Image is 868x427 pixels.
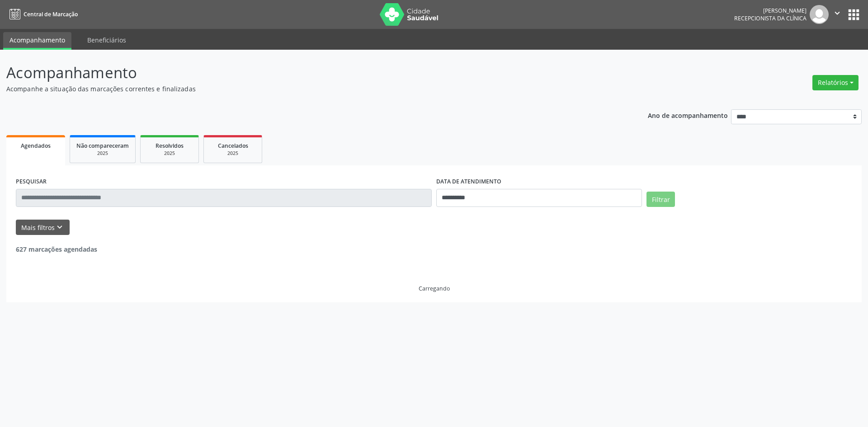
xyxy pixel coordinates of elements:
[810,5,829,24] img: img
[147,150,192,157] div: 2025
[24,10,78,18] span: Central de Marcação
[419,285,450,292] div: Carregando
[16,175,47,189] label: PESQUISAR
[829,5,846,24] button: 
[436,175,501,189] label: DATA DE ATENDIMENTO
[76,142,129,150] span: Não compareceram
[16,220,70,235] button: Mais filtroskeyboard_arrow_down
[832,8,842,18] i: 
[218,142,248,150] span: Cancelados
[734,7,807,14] div: [PERSON_NAME]
[16,245,97,253] strong: 627 marcações agendadas
[734,14,807,22] span: Recepcionista da clínica
[648,109,728,121] p: Ano de acompanhamento
[156,142,184,150] span: Resolvidos
[81,32,132,48] a: Beneficiários
[21,142,51,150] span: Agendados
[846,7,862,23] button: apps
[76,150,129,157] div: 2025
[646,192,675,207] button: Filtrar
[3,32,71,50] a: Acompanhamento
[210,150,255,157] div: 2025
[6,61,605,84] p: Acompanhamento
[6,84,605,94] p: Acompanhe a situação das marcações correntes e finalizadas
[6,7,78,22] a: Central de Marcação
[812,75,859,90] button: Relatórios
[55,222,65,232] i: keyboard_arrow_down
